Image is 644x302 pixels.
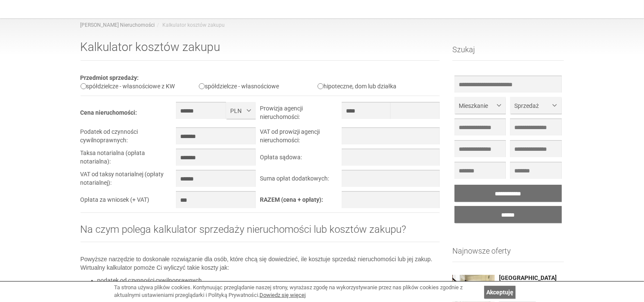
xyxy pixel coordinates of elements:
[81,170,176,191] td: VAT od taksy notarialnej (opłaty notarialnej):
[454,97,506,114] button: Mieszkanie
[510,97,561,114] button: Sprzedaż
[260,127,341,149] td: VAT od prowizji agencji nieruchomości:
[260,170,341,191] td: Suma opłat dodatkowych:
[484,286,516,299] a: Akceptuję
[199,83,205,89] input: spółdzielcze - własnościowe
[318,83,323,89] input: hipoteczne, dom lub działka
[260,292,306,298] a: Dowiedz się więcej
[230,107,245,115] span: PLN
[81,255,440,272] p: Powyższe narzędzie to doskonałe rozwiązanie dla osób, które chcą się dowiedzieć, ile kosztuje spr...
[452,247,564,262] h3: Najnowsze oferty
[260,149,341,170] td: Opłata sądowa:
[514,102,551,110] span: Sprzedaż
[260,102,341,127] td: Prowizja agencji nieruchomości:
[114,284,480,299] div: Ta strona używa plików cookies. Kontynuując przeglądanie naszej strony, wyrażasz zgodę na wykorzy...
[81,74,139,81] b: Przedmiot sprzedaży:
[81,224,440,242] h2: Na czym polega kalkulator sprzedaży nieruchomości lub kosztów zakupu?
[98,276,440,285] li: podatek od czynności cywilnoprawnych
[81,127,176,149] td: Podatek od czynności cywilnoprawnych:
[81,83,86,89] input: spółdzielcze - własnościowe z KW
[459,102,495,110] span: Mieszkanie
[81,149,176,170] td: Taksa notarialna (opłata notarialna):
[499,275,564,281] a: [GEOGRAPHIC_DATA]
[260,196,323,203] b: RAZEM (cena + opłaty):
[81,83,175,90] label: spółdzielcze - własnościowe z KW
[199,83,279,90] label: spółdzielcze - własnościowe
[81,22,155,28] a: [PERSON_NAME] Nieruchomości
[81,109,137,116] b: Cena nieruchomości:
[452,45,564,61] h3: Szukaj
[81,41,440,61] h1: Kalkulator kosztów zakupu
[226,102,256,119] button: PLN
[81,191,176,212] td: Opłata za wniosek (+ VAT)
[155,22,225,29] li: Kalkulator kosztów zakupu
[318,83,396,90] label: hipoteczne, dom lub działka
